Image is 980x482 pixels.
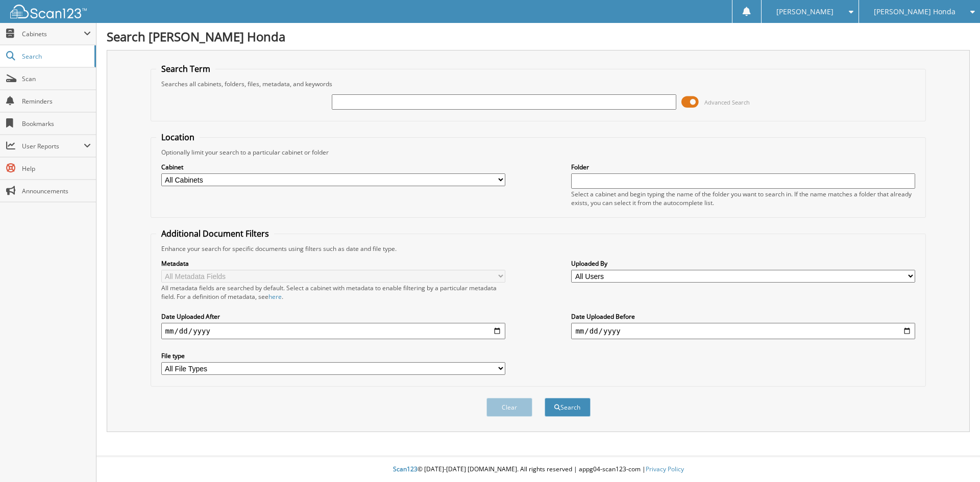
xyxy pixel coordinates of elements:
[22,74,91,83] span: Scan
[156,80,921,88] div: Searches all cabinets, folders, files, metadata, and keywords
[22,142,84,150] span: User Reports
[393,465,418,473] span: Scan123
[571,259,915,268] label: Uploaded By
[571,163,915,171] label: Folder
[22,30,84,38] span: Cabinets
[10,5,87,18] img: scan123-logo-white.svg
[268,292,282,301] a: here
[646,465,684,473] a: Privacy Policy
[156,132,200,143] legend: Location
[22,187,91,195] span: Announcements
[874,9,955,15] span: [PERSON_NAME] Honda
[161,323,505,339] input: start
[22,52,89,61] span: Search
[156,228,274,239] legend: Additional Document Filters
[156,148,921,157] div: Optionally limit your search to a particular cabinet or folder
[22,164,91,173] span: Help
[571,312,915,321] label: Date Uploaded Before
[571,190,915,207] div: Select a cabinet and begin typing the name of the folder you want to search in. If the name match...
[776,9,834,15] span: [PERSON_NAME]
[22,97,91,106] span: Reminders
[96,457,980,482] div: © [DATE]-[DATE] [DOMAIN_NAME]. All rights reserved | appg04-scan123-com |
[161,351,505,360] label: File type
[161,163,505,171] label: Cabinet
[486,398,532,417] button: Clear
[161,284,505,301] div: All metadata fields are searched by default. Select a cabinet with metadata to enable filtering b...
[22,119,91,128] span: Bookmarks
[161,259,505,268] label: Metadata
[156,244,921,253] div: Enhance your search for specific documents using filters such as date and file type.
[571,323,915,339] input: end
[161,312,505,321] label: Date Uploaded After
[107,28,970,45] h1: Search [PERSON_NAME] Honda
[156,63,215,74] legend: Search Term
[704,98,750,106] span: Advanced Search
[545,398,591,417] button: Search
